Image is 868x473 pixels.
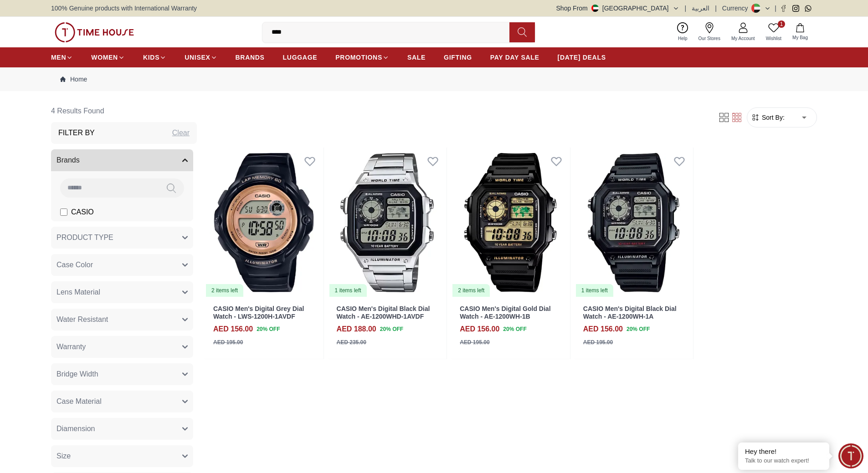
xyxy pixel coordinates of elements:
[51,281,193,303] button: Lens Material
[51,445,193,467] button: Size
[460,324,499,335] h4: AED 156.00
[51,53,66,62] span: MEN
[745,457,822,465] p: Talk to our watch expert!
[206,284,243,297] div: 2 items left
[213,305,304,320] a: CASIO Men's Digital Grey Dial Watch - LWS-1200H-1AVDF
[583,305,677,320] a: CASIO Men's Digital Black Dial Watch - AE-1200WH-1A
[760,20,787,44] a: 1Wishlist
[762,35,785,42] span: Wishlist
[337,338,366,346] div: AED 235.00
[185,49,217,66] a: UNISEX
[55,22,134,42] img: ...
[335,49,389,66] a: PROMOTIONS
[51,149,193,171] button: Brands
[236,49,265,66] a: BRANDS
[91,53,118,62] span: WOMEN
[778,20,785,28] span: 1
[692,4,709,13] button: العربية
[583,338,613,346] div: AED 195.00
[460,338,489,346] div: AED 195.00
[558,49,606,66] a: [DATE] DEALS
[204,147,324,298] img: CASIO Men's Digital Grey Dial Watch - LWS-1200H-1AVDF
[185,53,210,62] span: UNISEX
[558,53,606,62] span: [DATE] DEALS
[56,396,102,407] span: Case Material
[204,147,324,298] a: CASIO Men's Digital Grey Dial Watch - LWS-1200H-1AVDF2 items left
[56,259,93,270] span: Case Color
[728,35,759,42] span: My Account
[172,127,190,138] div: Clear
[143,49,166,66] a: KIDS
[503,325,526,333] span: 20 % OFF
[58,127,95,138] h3: Filter By
[490,49,539,66] a: PAY DAY SALE
[257,325,280,333] span: 20 % OFF
[56,232,113,243] span: PRODUCT TYPE
[337,305,430,320] a: CASIO Men's Digital Black Dial Watch - AE-1200WHD-1AVDF
[51,363,193,385] button: Bridge Width
[775,4,776,13] span: |
[51,49,73,66] a: MEN
[792,5,799,12] a: Instagram
[780,5,787,12] a: Facebook
[51,100,197,122] h6: 4 Results Found
[56,155,80,166] span: Brands
[451,147,570,298] img: CASIO Men's Digital Gold Dial Watch - AE-1200WH-1B
[51,254,193,276] button: Case Color
[56,423,95,434] span: Diamension
[91,49,125,66] a: WOMEN
[51,336,193,358] button: Warranty
[574,147,693,298] a: CASIO Men's Digital Black Dial Watch - AE-1200WH-1A1 items left
[695,35,724,42] span: Our Stores
[60,209,67,216] input: CASIO
[51,309,193,331] button: Water Resistant
[283,53,318,62] span: LUGGAGE
[805,5,812,12] a: Whatsapp
[56,369,98,380] span: Bridge Width
[444,49,472,66] a: GIFTING
[56,314,108,325] span: Water Resistant
[674,35,691,42] span: Help
[556,4,679,13] button: Shop From[GEOGRAPHIC_DATA]
[143,53,159,62] span: KIDS
[583,324,623,335] h4: AED 156.00
[722,4,752,13] div: Currency
[685,4,687,13] span: |
[751,113,785,122] button: Sort By:
[787,21,813,43] button: My Bag
[56,451,71,462] span: Size
[574,147,693,298] img: CASIO Men's Digital Black Dial Watch - AE-1200WH-1A
[451,147,570,298] a: CASIO Men's Digital Gold Dial Watch - AE-1200WH-1B2 items left
[407,53,426,62] span: SALE
[789,34,812,41] span: My Bag
[328,147,447,298] img: CASIO Men's Digital Black Dial Watch - AE-1200WHD-1AVDF
[490,53,539,62] span: PAY DAY SALE
[337,324,376,335] h4: AED 188.00
[213,338,243,346] div: AED 195.00
[407,49,426,66] a: SALE
[283,49,318,66] a: LUGGAGE
[328,147,447,298] a: CASIO Men's Digital Black Dial Watch - AE-1200WHD-1AVDF1 items left
[576,284,613,297] div: 1 items left
[335,53,382,62] span: PROMOTIONS
[51,418,193,440] button: Diamension
[51,4,197,13] span: 100% Genuine products with International Warranty
[213,324,253,335] h4: AED 156.00
[51,391,193,412] button: Case Material
[56,341,86,352] span: Warranty
[760,113,785,122] span: Sort By:
[452,284,490,297] div: 2 items left
[71,207,94,218] span: CASIO
[444,53,472,62] span: GIFTING
[380,325,403,333] span: 20 % OFF
[693,20,726,44] a: Our Stores
[236,53,265,62] span: BRANDS
[56,287,100,298] span: Lens Material
[60,75,87,84] a: Home
[745,447,822,456] div: Hey there!
[460,305,550,320] a: CASIO Men's Digital Gold Dial Watch - AE-1200WH-1B
[329,284,367,297] div: 1 items left
[591,5,599,12] img: United Arab Emirates
[627,325,650,333] span: 20 % OFF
